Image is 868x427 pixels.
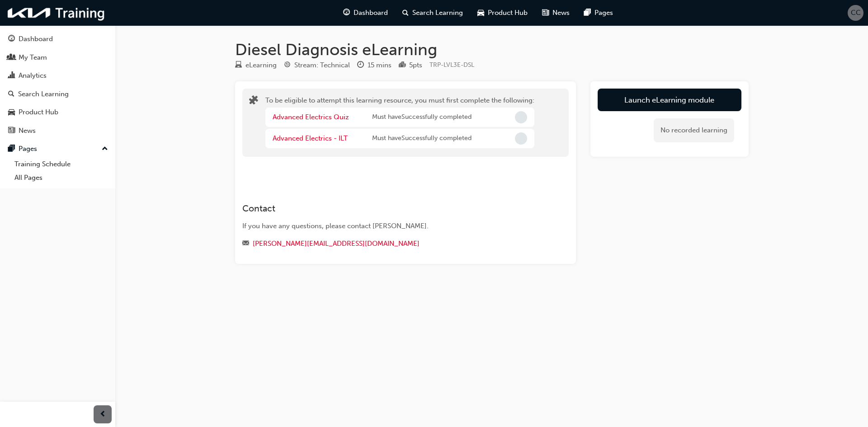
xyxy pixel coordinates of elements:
[235,60,277,71] div: Type
[19,126,36,136] div: News
[395,4,470,22] a: search-iconSearch Learning
[99,409,106,420] span: prev-icon
[357,60,392,71] div: Duration
[477,7,484,19] span: car-icon
[851,8,861,18] span: CC
[8,72,15,80] span: chart-icon
[336,4,395,22] a: guage-iconDashboard
[4,67,112,84] a: Analytics
[242,240,249,248] span: email-icon
[354,8,388,18] span: Dashboard
[4,104,112,121] a: Product Hub
[11,157,112,171] a: Training Schedule
[19,70,47,81] div: Analytics
[19,107,58,117] div: Product Hub
[235,61,242,70] span: learningResourceType_ELEARNING-icon
[343,7,350,19] span: guage-icon
[848,5,863,21] button: CC
[8,108,15,117] span: car-icon
[8,90,14,99] span: search-icon
[372,112,472,122] span: Must have Successfully completed
[235,40,749,60] h1: Diesel Diagnosis eLearning
[11,171,112,185] a: All Pages
[598,89,741,111] button: Launch eLearning module
[242,238,536,249] div: Email
[488,8,528,18] span: Product Hub
[242,203,536,214] h3: Contact
[399,61,406,70] span: podium-icon
[552,8,570,18] span: News
[515,111,527,123] span: Incomplete
[4,122,112,139] a: News
[19,34,53,44] div: Dashboard
[402,7,409,19] span: search-icon
[294,60,350,70] div: Stream: Technical
[102,143,108,155] span: up-icon
[577,4,620,22] a: pages-iconPages
[4,49,112,66] a: My Team
[429,61,474,69] span: Learning resource code
[542,7,549,19] span: news-icon
[4,31,112,47] a: Dashboard
[273,113,349,121] a: Advanced Electrics Quiz
[253,239,420,248] a: [PERSON_NAME][EMAIL_ADDRESS][DOMAIN_NAME]
[4,86,112,103] a: Search Learning
[409,60,422,70] div: 5 pts
[4,29,112,141] button: DashboardMy TeamAnalyticsSearch LearningProduct HubNews
[18,89,69,99] div: Search Learning
[242,221,536,231] div: If you have any questions, please contact [PERSON_NAME].
[4,141,112,157] button: Pages
[19,144,37,154] div: Pages
[515,132,527,145] span: Incomplete
[368,60,392,70] div: 15 mins
[535,4,577,22] a: news-iconNews
[265,95,534,150] div: To be eligible to attempt this learning resource, you must first complete the following:
[249,96,258,107] span: puzzle-icon
[19,52,47,63] div: My Team
[5,4,108,22] img: kia-training
[654,118,734,142] div: No recorded learning
[584,7,591,19] span: pages-icon
[245,60,277,70] div: eLearning
[284,61,291,70] span: target-icon
[284,60,350,71] div: Stream
[273,134,348,142] a: Advanced Electrics - ILT
[8,127,15,135] span: news-icon
[399,60,422,71] div: Points
[372,133,472,144] span: Must have Successfully completed
[8,35,15,43] span: guage-icon
[8,145,15,153] span: pages-icon
[357,61,364,70] span: clock-icon
[594,8,613,18] span: Pages
[470,4,535,22] a: car-iconProduct Hub
[8,54,15,62] span: people-icon
[412,8,463,18] span: Search Learning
